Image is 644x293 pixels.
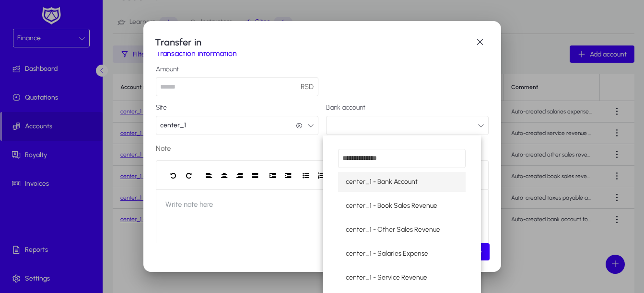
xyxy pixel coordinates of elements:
span: center_1 - Bank Account [346,176,418,188]
input: dropdown search [338,149,466,168]
span: center_1 - Salaries Expense [346,248,428,259]
span: center_1 - Service Revenue [346,272,427,283]
span: center_1 - Book Sales Revenue [346,200,437,212]
span: center_1 - Other Sales Revenue [346,224,440,236]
